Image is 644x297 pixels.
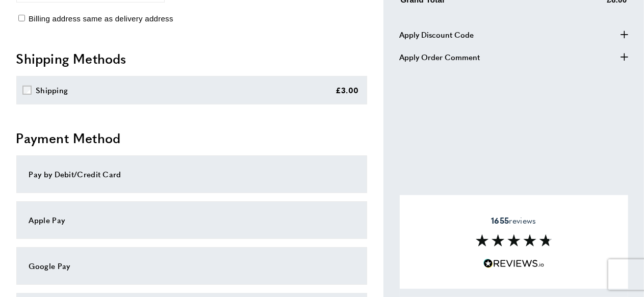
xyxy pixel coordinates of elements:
[18,15,25,21] input: Billing address same as delivery address
[336,84,359,96] div: £3.00
[491,215,536,226] span: reviews
[400,29,474,41] span: Apply Discount Code
[16,129,367,147] h2: Payment Method
[29,14,173,23] span: Billing address same as delivery address
[16,49,367,68] h2: Shipping Methods
[29,260,354,272] div: Google Pay
[400,51,480,63] span: Apply Order Comment
[29,168,354,180] div: Pay by Debit/Credit Card
[491,214,509,226] strong: 1655
[476,234,552,247] img: Reviews section
[29,214,354,226] div: Apple Pay
[36,84,68,96] div: Shipping
[483,259,545,268] img: Reviews.io 5 stars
